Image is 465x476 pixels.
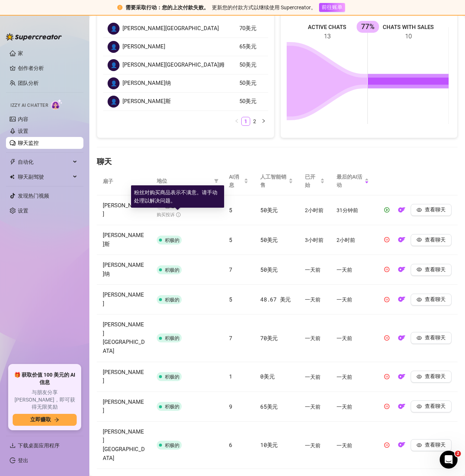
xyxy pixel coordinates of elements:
[244,118,247,124] font: 1
[322,4,343,10] font: 前往账单
[417,404,422,409] span: 眼睛
[103,369,144,384] font: [PERSON_NAME]
[396,204,408,216] button: 的
[260,174,286,188] font: 人工智能销售
[319,4,345,10] a: 前往账单
[398,236,405,243] img: 的
[122,61,224,68] font: [PERSON_NAME][GEOGRAPHIC_DATA]姆
[425,296,446,302] font: 查看聊天
[305,174,315,188] font: 已开始
[396,234,408,246] button: 的
[384,374,389,379] span: 暂停圈
[456,451,459,456] font: 2
[239,61,257,68] font: 50美元
[239,98,257,105] font: 50美元
[396,264,408,276] button: 的
[6,33,62,41] img: logo-BBDzfeDw.svg
[51,99,63,110] img: 人工智能聊天
[235,119,239,123] span: 左边
[440,451,458,469] iframe: 对讲机实时聊天
[229,295,232,303] font: 5
[15,389,75,410] font: 与朋友分享 [PERSON_NAME]，即可获得无限奖励
[165,335,179,341] font: 积极的
[425,237,446,243] font: 查看聊天
[396,298,408,304] a: 的
[411,264,452,276] button: 查看聊天
[425,442,446,448] font: 查看聊天
[212,4,316,10] font: 更新您的付款方式以继续使用 Supercreator。
[18,193,49,199] a: 发现热门视频
[398,266,405,273] img: 的
[337,335,352,341] font: 一天前
[396,209,408,215] a: 的
[425,403,446,409] font: 查看聊天
[337,174,362,188] font: 最后的AI活动
[305,335,321,341] font: 一天前
[261,119,266,123] span: 正确的
[260,266,278,273] font: 50美元
[229,403,232,410] font: 9
[229,266,232,273] font: 7
[18,140,39,146] a: 聊天监控
[18,50,23,56] a: 家
[165,267,179,273] font: 积极的
[411,439,452,451] button: 查看聊天
[305,237,324,243] font: 3小时前
[103,321,145,354] font: [PERSON_NAME][GEOGRAPHIC_DATA]
[384,297,389,302] span: 暂停圈
[213,175,220,186] span: 筛选
[396,439,408,451] button: 的
[18,443,60,448] font: 下载桌面应用程序
[229,236,232,243] font: 5
[411,371,452,383] button: 查看聊天
[229,441,232,448] font: 6
[157,178,167,184] font: 地位
[417,335,422,341] span: 眼睛
[305,267,321,273] font: 一天前
[54,417,59,422] span: 向右箭头
[396,376,408,381] a: 的
[411,294,452,306] button: 查看聊天
[396,400,408,412] button: 的
[260,403,278,410] font: 65美元
[337,297,352,303] font: 一天前
[103,262,144,277] font: [PERSON_NAME]纳
[239,25,257,32] font: 70美元
[30,416,51,422] font: 立即赚取
[417,207,422,213] span: 眼睛
[305,404,321,410] font: 一天前
[134,189,217,204] font: 粉丝对购买商品表示不满意。请手动处理以解决问题。
[384,404,389,409] span: 暂停圈
[241,117,250,126] li: 1
[239,80,257,86] font: 50美元
[425,266,446,272] font: 查看聊天
[417,297,422,302] span: 眼睛
[337,207,358,213] font: 31分钟前
[398,403,405,410] img: 的
[122,43,165,50] font: [PERSON_NAME]
[260,373,274,380] font: 0美元
[103,291,144,307] font: [PERSON_NAME]
[14,372,75,385] font: 🎁 获取价值 100 美元的 AI 信息
[299,167,331,195] th: 已开始
[111,99,117,105] font: 👤
[260,206,278,214] font: 50美元
[384,443,389,448] span: 暂停圈
[337,267,352,273] font: 一天前
[214,179,219,183] span: 筛选
[384,267,389,272] span: 暂停圈
[103,232,144,247] font: [PERSON_NAME]斯
[398,334,405,342] img: 的
[425,207,446,213] font: 查看聊天
[229,334,232,342] font: 7
[384,207,389,213] span: 游戏圈
[331,167,375,195] th: 最后的AI活动
[305,297,321,303] font: 一天前
[260,441,278,448] font: 10美元
[384,335,389,341] span: 暂停圈
[239,43,257,50] font: 65美元
[10,159,16,165] span: 霹雳
[337,374,352,380] font: 一天前
[165,404,179,409] font: 积极的
[117,5,122,10] span: 感叹号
